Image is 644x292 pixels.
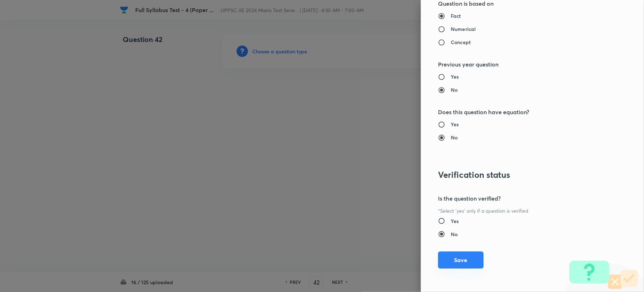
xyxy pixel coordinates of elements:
h6: Yes [451,73,459,80]
h5: Does this question have equation? [438,108,603,116]
p: *Select 'yes' only if a question is verified [438,207,603,214]
h6: No [451,86,458,94]
h3: Verification status [438,170,603,180]
h6: Yes [451,121,459,128]
h6: No [451,134,458,141]
h6: No [451,230,458,238]
h5: Previous year question [438,60,603,69]
h6: Concept [451,38,471,46]
h6: Fact [451,12,461,20]
button: Save [438,251,484,269]
h5: Is the question verified? [438,194,603,203]
h6: Yes [451,217,459,225]
h6: Numerical [451,25,476,33]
